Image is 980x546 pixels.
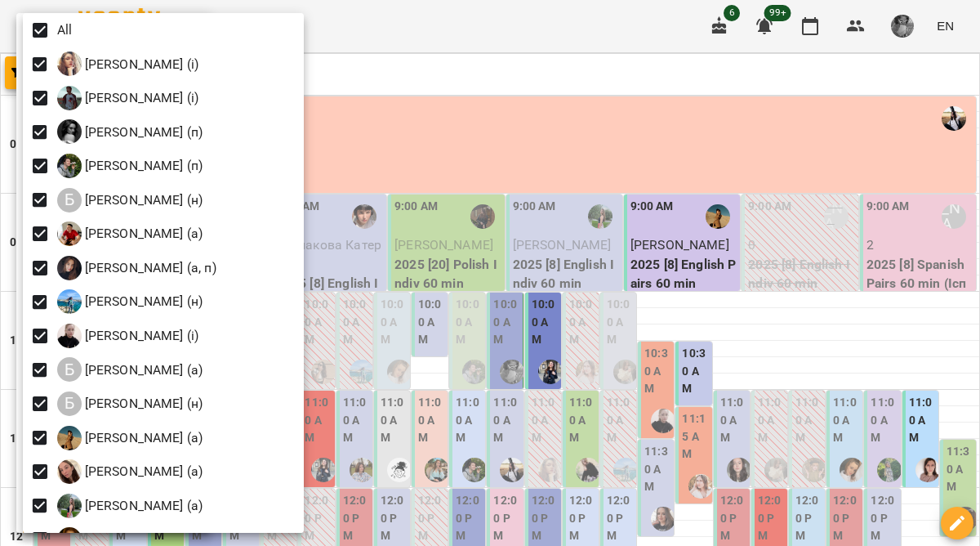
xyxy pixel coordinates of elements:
[57,392,82,416] div: Б
[57,51,82,76] img: І
[57,86,199,110] div: Ілля Закіров (і)
[57,392,203,416] a: Б [PERSON_NAME] (н)
[57,324,199,348] a: Б [PERSON_NAME] (і)
[57,86,82,110] img: І
[57,459,203,484] div: Біла Євгенія Олександрівна (а)
[57,154,203,178] a: Б [PERSON_NAME] (п)
[57,86,199,110] a: І [PERSON_NAME] (і)
[57,392,203,416] div: Бондаренко Катерина Сергіївна (н)
[57,289,203,314] div: Берковець Дарина Володимирівна (н)
[57,459,82,484] img: Б
[57,119,203,144] a: А [PERSON_NAME] (п)
[57,222,203,246] div: Баргель Олег Романович (а)
[82,326,199,346] p: [PERSON_NAME] (і)
[57,51,199,76] div: Івашура Анна Вікторівна (і)
[57,119,82,144] img: А
[57,494,203,518] a: Б [PERSON_NAME] (а)
[82,428,203,448] p: [PERSON_NAME] (а)
[57,154,82,178] img: Б
[82,156,203,176] p: [PERSON_NAME] (п)
[57,426,203,450] a: Б [PERSON_NAME] (а)
[57,459,203,484] a: Б [PERSON_NAME] (а)
[57,51,199,76] a: І [PERSON_NAME] (і)
[57,222,203,246] a: Б [PERSON_NAME] (а)
[57,426,203,450] div: Брежнєва Катерина Ігорівна (а)
[57,119,203,144] div: Андріана Пелипчак (п)
[82,123,203,142] p: [PERSON_NAME] (п)
[57,256,216,280] a: Б [PERSON_NAME] (а, п)
[82,496,203,516] p: [PERSON_NAME] (а)
[57,188,203,213] div: Балан Вікторія (н)
[82,224,203,244] p: [PERSON_NAME] (а)
[57,289,203,314] a: Б [PERSON_NAME] (н)
[57,357,82,382] div: Б
[57,188,82,213] div: Б
[57,256,216,280] div: Бень Дар'я Олегівна (а, п)
[82,88,199,108] p: [PERSON_NAME] (і)
[57,256,82,280] img: Б
[57,426,82,450] img: Б
[57,494,82,518] img: Б
[57,222,82,246] img: Б
[57,357,203,382] div: Богуш Альбіна (а)
[57,357,203,382] a: Б [PERSON_NAME] (а)
[82,462,203,481] p: [PERSON_NAME] (а)
[82,292,203,311] p: [PERSON_NAME] (н)
[57,20,72,40] p: All
[82,360,203,380] p: [PERSON_NAME] (а)
[57,188,203,213] a: Б [PERSON_NAME] (н)
[57,324,199,348] div: Биба Марія Олексіївна (і)
[57,154,203,178] div: Бабійчук Володимир Дмитрович (п)
[57,289,82,314] img: Б
[57,494,203,518] div: Білокур Катерина (а)
[82,394,203,414] p: [PERSON_NAME] (н)
[82,55,199,74] p: [PERSON_NAME] (і)
[82,190,203,210] p: [PERSON_NAME] (н)
[82,258,216,278] p: [PERSON_NAME] (а, п)
[57,324,82,348] img: Б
